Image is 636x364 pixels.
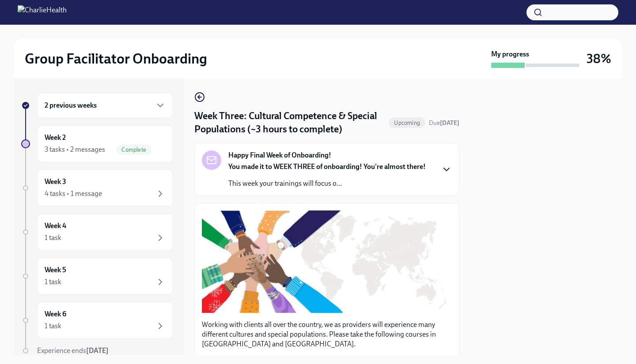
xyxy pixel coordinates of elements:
[45,265,66,275] h6: Week 5
[440,119,459,127] strong: [DATE]
[45,177,66,187] h6: Week 3
[429,119,459,127] span: September 15th, 2025 09:00
[21,214,173,251] a: Week 41 task
[45,189,102,199] div: 4 tasks • 1 message
[18,5,67,19] img: CharlieHealth
[228,179,426,188] p: This week your trainings will focus o...
[202,210,452,313] button: Zoom image
[37,346,109,355] span: Experience ends
[429,119,459,127] span: Due
[86,346,109,355] strong: [DATE]
[45,309,66,319] h6: Week 6
[45,321,61,331] div: 1 task
[45,145,105,154] div: 3 tasks • 2 messages
[21,169,173,206] a: Week 34 tasks • 1 message
[25,50,207,68] h2: Group Facilitator Onboarding
[587,51,611,67] h3: 38%
[116,146,151,153] span: Complete
[21,125,173,162] a: Week 23 tasks • 2 messagesComplete
[45,277,61,287] div: 1 task
[45,233,61,243] div: 1 task
[21,258,173,295] a: Week 51 task
[45,221,66,231] h6: Week 4
[194,109,385,136] h4: Week Three: Cultural Competence & Special Populations (~3 hours to complete)
[491,49,529,59] strong: My progress
[389,120,425,126] span: Upcoming
[228,150,331,160] strong: Happy Final Week of Onboarding!
[37,93,173,118] div: 2 previous weeks
[45,101,97,110] h6: 2 previous weeks
[21,302,173,339] a: Week 61 task
[45,133,66,143] h6: Week 2
[202,320,452,349] p: Working with clients all over the country, we as providers will experience many different culture...
[228,162,426,171] strong: You made it to WEEK THREE of onboarding! You're almost there!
